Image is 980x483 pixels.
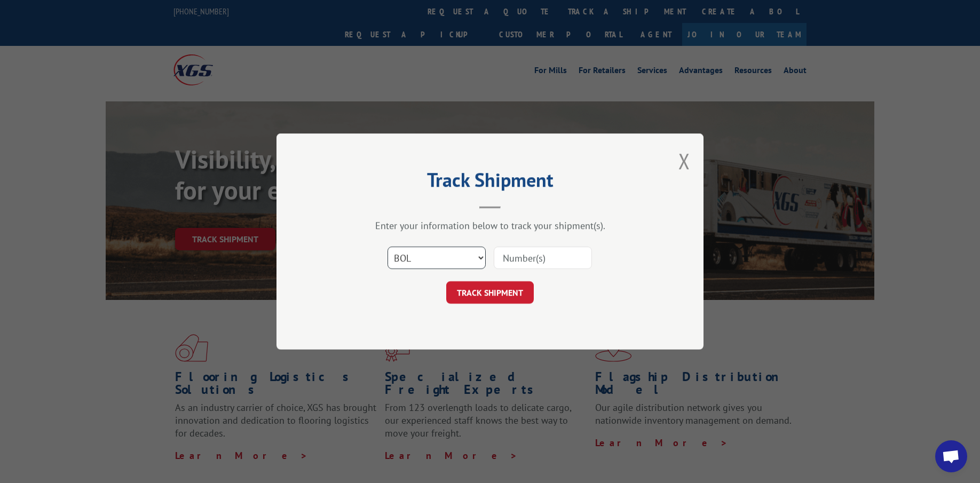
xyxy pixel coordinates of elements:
input: Number(s) [494,247,592,269]
h2: Track Shipment [330,172,650,193]
div: Enter your information below to track your shipment(s). [330,219,650,232]
button: Close modal [678,147,690,175]
div: Open chat [935,440,967,472]
button: TRACK SHIPMENT [446,281,534,304]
